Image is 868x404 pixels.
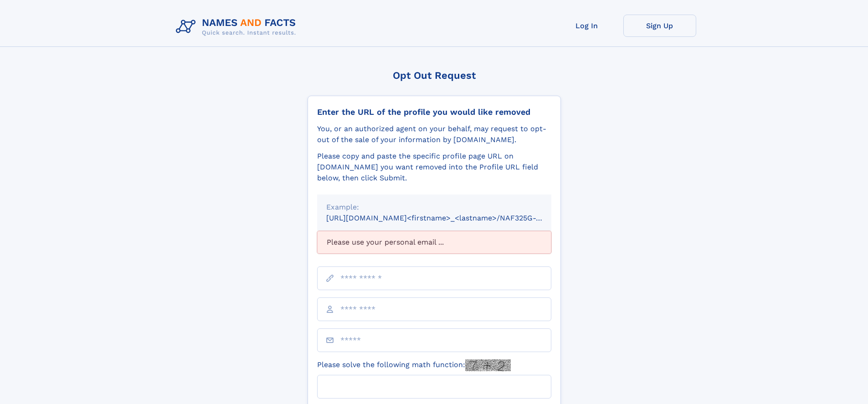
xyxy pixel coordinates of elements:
div: Opt Out Request [308,70,561,81]
div: Please copy and paste the specific profile page URL on [DOMAIN_NAME] you want removed into the Pr... [317,151,551,184]
img: Logo Names and Facts [172,15,303,39]
div: Please use your personal email ... [317,231,551,254]
small: [URL][DOMAIN_NAME]<firstname>_<lastname>/NAF325G-xxxxxxxx [326,214,569,222]
div: Enter the URL of the profile you would like removed [317,107,551,117]
div: You, or an authorized agent on your behalf, may request to opt-out of the sale of your informatio... [317,123,551,145]
div: Example: [326,202,542,213]
a: Sign Up [623,15,696,37]
label: Please solve the following math function: [317,359,511,371]
a: Log In [550,15,623,37]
